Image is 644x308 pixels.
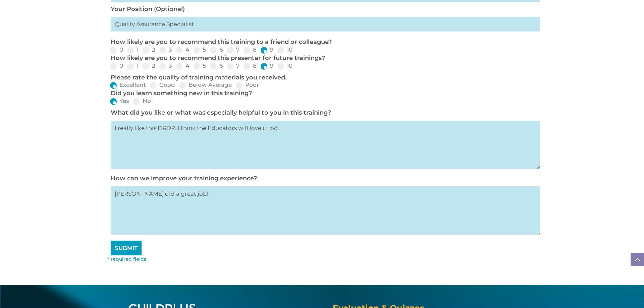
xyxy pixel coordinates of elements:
[236,82,259,88] label: Poor
[111,89,537,98] p: Did you learn something new in this training?
[159,47,172,53] label: 3
[277,63,292,69] label: 10
[111,175,257,182] label: How can we improve your training experience?
[176,47,189,53] label: 4
[244,47,257,53] label: 8
[143,47,155,53] label: 2
[244,63,257,69] label: 8
[111,74,537,82] p: Please rate the quality of training materials you received.
[261,63,273,69] label: 9
[110,98,129,104] label: Yes
[227,47,239,53] label: 7
[210,63,223,69] label: 6
[210,47,223,53] label: 6
[111,17,540,32] input: My primary roles is...
[133,98,151,104] label: No
[110,63,123,69] label: 0
[176,63,189,69] label: 4
[111,109,331,116] label: What did you like or what was especially helpful to you in this training?
[193,63,206,69] label: 5
[110,82,146,88] label: Excellent
[127,63,139,69] label: 1
[179,82,232,88] label: Below Average
[261,47,273,53] label: 9
[127,47,139,53] label: 1
[277,47,292,53] label: 10
[227,63,239,69] label: 7
[111,241,142,255] input: SUBMIT
[150,82,175,88] label: Good
[111,54,537,62] p: How likely are you to recommend this presenter for future trainings?
[143,63,155,69] label: 2
[159,63,172,69] label: 3
[107,256,146,262] font: * required fields
[111,5,185,13] label: Your Position (Optional)
[111,38,537,46] p: How likely are you to recommend this training to a friend or colleague?
[193,47,206,53] label: 5
[110,47,123,53] label: 0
